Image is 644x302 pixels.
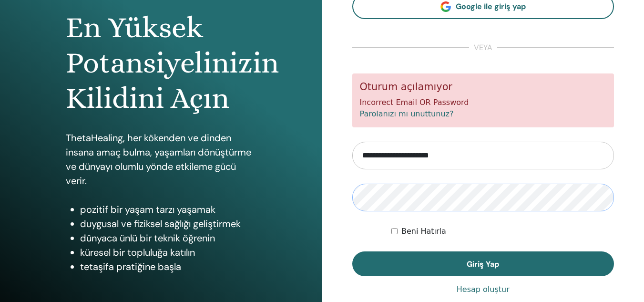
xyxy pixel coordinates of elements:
[352,251,614,276] button: Giriş Yap
[80,231,256,245] li: dünyaca ünlü bir teknik öğrenin
[456,1,526,11] span: Google ile giriş yap
[360,109,454,118] a: Parolanızı mı unuttunuz?
[80,245,256,260] li: küresel bir topluluğa katılın
[80,260,256,274] li: tetaşifa pratiğine başla
[66,131,256,188] p: ThetaHealing, her kökenden ve dinden insana amaç bulma, yaşamları dönüştürme ve dünyayı olumlu yö...
[467,259,499,269] span: Giriş Yap
[352,73,614,127] div: Incorrect Email OR Password
[360,81,607,93] h5: Oturum açılamıyor
[80,202,256,217] li: pozitif bir yaşam tarzı yaşamak
[66,10,256,116] h1: En Yüksek Potansiyelinizin Kilidini Açın
[80,217,256,231] li: duygusal ve fiziksel sağlığı geliştirmek
[457,284,510,295] a: Hesap oluştur
[391,226,614,237] div: Keep me authenticated indefinitely or until I manually logout
[469,42,497,53] span: veya
[401,226,446,237] label: Beni Hatırla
